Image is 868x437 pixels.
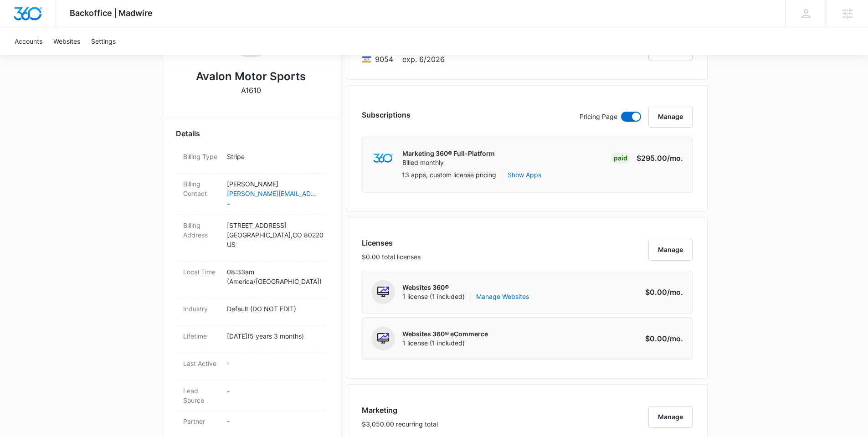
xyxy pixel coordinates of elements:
p: [PERSON_NAME] [227,179,319,189]
p: [DATE] ( 5 years 3 months ) [227,331,319,341]
dt: Local Time [183,267,220,277]
span: Backoffice | Madwire [70,8,153,18]
div: Local Time08:33am (America/[GEOGRAPHIC_DATA]) [176,262,326,298]
div: Last Active- [176,353,326,380]
h3: Marketing [362,405,438,416]
h3: Subscriptions [362,109,411,120]
p: Websites 360® eCommerce [402,329,488,339]
p: - [227,416,319,426]
p: $0.00 [640,333,683,344]
dd: - [227,179,319,209]
dt: Partner [183,416,220,426]
div: Billing Contact[PERSON_NAME][PERSON_NAME][EMAIL_ADDRESS][DOMAIN_NAME]- [176,174,326,215]
span: /mo. [667,154,683,163]
p: [STREET_ADDRESS] [GEOGRAPHIC_DATA] , CO 80220 US [227,221,319,249]
p: 08:33am ( America/[GEOGRAPHIC_DATA] ) [227,267,319,286]
dt: Billing Address [183,221,220,240]
div: Paid [611,153,630,164]
a: Accounts [9,27,48,55]
span: Visa ending with [375,54,393,65]
div: Lifetime[DATE](5 years 3 months) [176,326,326,353]
p: $3,050.00 recurring total [362,419,438,429]
p: Websites 360® [402,283,529,292]
p: Billed monthly [402,158,495,167]
p: $295.00 [637,153,683,164]
dt: Industry [183,304,220,314]
dt: Billing Contact [183,179,220,198]
button: Manage [648,406,693,428]
p: Marketing 360® Full-Platform [402,149,495,158]
p: $0.00 total licenses [362,252,421,262]
button: Manage [648,106,693,128]
span: Details [176,128,200,139]
p: A1610 [241,85,261,96]
a: Websites [48,27,86,55]
dt: Billing Type [183,152,220,161]
p: 13 apps, custom license pricing [402,170,496,180]
span: /mo. [667,288,683,297]
p: $0.00 [640,287,683,298]
dt: Lifetime [183,331,220,341]
div: IndustryDefault (DO NOT EDIT) [176,298,326,326]
span: /mo. [667,334,683,343]
p: Default (DO NOT EDIT) [227,304,319,314]
a: Manage Websites [476,292,529,301]
div: Billing TypeStripe [176,146,326,174]
span: 1 license (1 included) [402,292,529,301]
a: Settings [86,27,121,55]
h2: Avalon Motor Sports [196,68,306,85]
span: exp. 6/2026 [402,54,445,65]
dt: Lead Source [183,386,220,405]
span: 1 license (1 included) [402,339,488,348]
p: Stripe [227,152,319,161]
img: marketing360Logo [373,154,393,163]
div: Lead Source- [176,380,326,411]
h3: Licenses [362,237,421,248]
button: Manage [648,239,693,261]
p: - [227,359,319,368]
div: Billing Address[STREET_ADDRESS][GEOGRAPHIC_DATA],CO 80220US [176,215,326,262]
a: [PERSON_NAME][EMAIL_ADDRESS][DOMAIN_NAME] [227,189,319,198]
button: Show Apps [508,170,541,180]
p: - [227,386,319,396]
p: Pricing Page [580,112,617,122]
dt: Last Active [183,359,220,368]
